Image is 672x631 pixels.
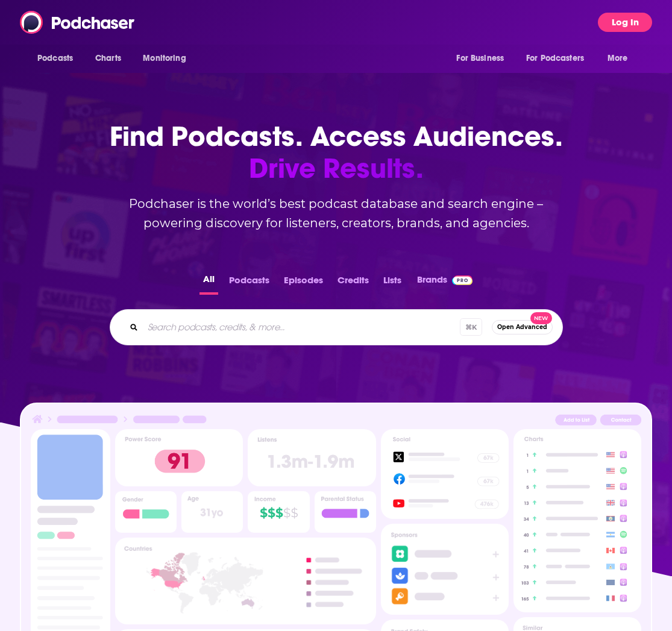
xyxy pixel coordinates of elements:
[460,318,482,336] span: ⌘ K
[448,47,519,70] button: open menu
[497,324,547,330] span: Open Advanced
[134,47,201,70] button: open menu
[380,271,405,295] button: Lists
[31,413,641,429] img: Podcast Insights Header
[20,11,136,34] img: Podchaser - Follow, Share and Rate Podcasts
[181,491,243,533] img: Podcast Insights Age
[110,309,563,345] div: Search podcasts, credits, & more...
[225,271,273,295] button: Podcasts
[492,320,553,334] button: Open AdvancedNew
[417,271,473,295] a: BrandsPodchaser Pro
[248,429,376,486] img: Podcast Insights Listens
[280,271,327,295] button: Episodes
[95,50,121,67] span: Charts
[248,491,309,533] img: Podcast Insights Income
[315,491,376,533] img: Podcast Insights Parental Status
[115,429,243,486] img: Podcast Insights Power score
[87,47,128,70] a: Charts
[381,429,509,519] img: Podcast Socials
[599,47,643,70] button: open menu
[598,13,652,32] button: Log In
[143,318,460,337] input: Search podcasts, credits, & more...
[199,271,218,295] button: All
[608,50,628,67] span: More
[334,271,372,295] button: Credits
[530,312,552,325] span: New
[115,538,377,624] img: Podcast Insights Countries
[526,50,584,67] span: For Podcasters
[115,491,177,533] img: Podcast Insights Gender
[95,121,577,184] h1: Find Podcasts. Access Audiences.
[95,194,577,233] h2: Podchaser is the world’s best podcast database and search engine – powering discovery for listene...
[381,524,509,615] img: Podcast Sponsors
[143,50,186,67] span: Monitoring
[452,275,473,285] img: Podchaser Pro
[95,152,577,184] span: Drive Results.
[456,50,504,67] span: For Business
[513,429,641,612] img: Podcast Insights Charts
[518,47,601,70] button: open menu
[37,50,73,67] span: Podcasts
[29,47,89,70] button: open menu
